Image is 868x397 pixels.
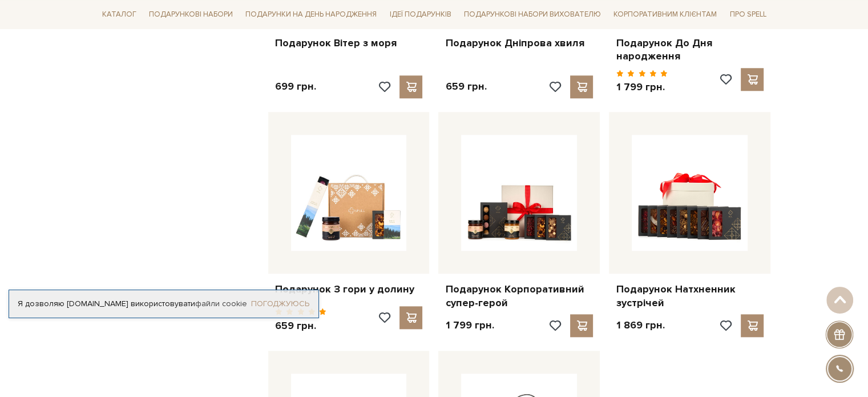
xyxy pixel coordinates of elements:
[616,37,764,63] a: Подарунок До Дня народження
[275,283,423,296] a: Подарунок З гори у долину
[98,6,141,23] a: Каталог
[275,37,423,50] a: Подарунок Вітер з моря
[459,5,605,24] a: Подарункові набори вихователю
[195,299,247,308] a: файли cookie
[275,80,316,93] p: 699 грн.
[445,80,486,93] p: 659 грн.
[144,6,237,23] a: Подарункові набори
[616,283,764,310] a: Подарунок Натхненник зустрічей
[609,5,721,24] a: Корпоративним клієнтам
[616,319,664,332] p: 1 869 грн.
[725,6,770,23] a: Про Spell
[445,283,593,310] a: Подарунок Корпоративний супер-герой
[445,37,593,50] a: Подарунок Дніпрова хвиля
[385,6,455,23] a: Ідеї подарунків
[275,319,327,332] p: 659 грн.
[241,6,381,23] a: Подарунки на День народження
[445,319,494,332] p: 1 799 грн.
[616,81,668,94] p: 1 799 грн.
[9,299,318,309] div: Я дозволяю [DOMAIN_NAME] використовувати
[251,299,309,309] a: Погоджуюсь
